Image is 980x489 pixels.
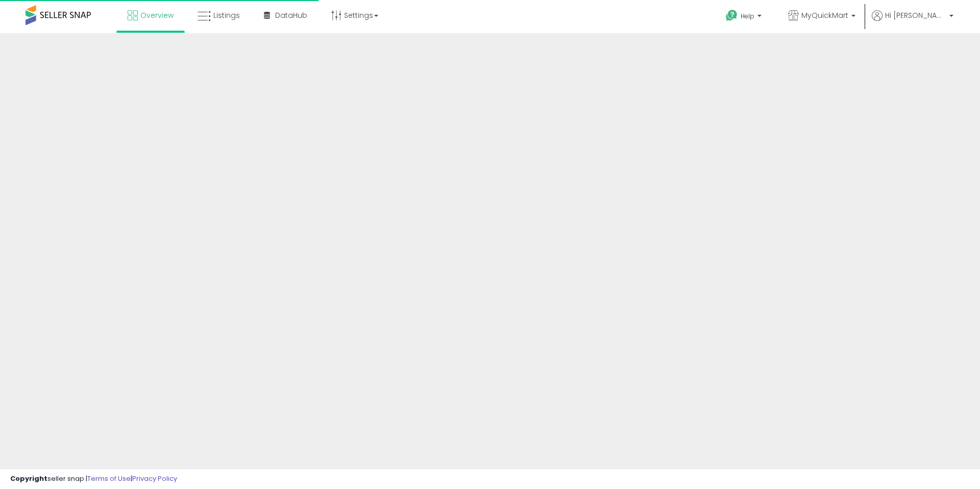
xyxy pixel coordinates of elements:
[718,2,772,33] a: Help
[801,10,848,20] span: MyQuickMart
[725,9,738,22] i: Get Help
[275,10,307,20] span: DataHub
[741,12,754,20] span: Help
[872,10,953,33] a: Hi [PERSON_NAME]
[140,10,174,20] span: Overview
[885,10,946,20] span: Hi [PERSON_NAME]
[213,10,240,20] span: Listings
